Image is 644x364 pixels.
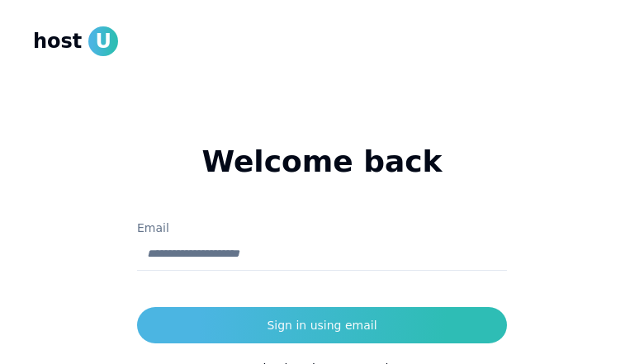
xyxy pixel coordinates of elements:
[137,307,507,343] button: Sign in using email
[33,26,118,56] a: hostU
[33,28,82,54] span: host
[137,221,169,234] label: Email
[267,317,376,333] div: Sign in using email
[88,26,118,56] span: U
[137,145,507,178] h1: Welcome back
